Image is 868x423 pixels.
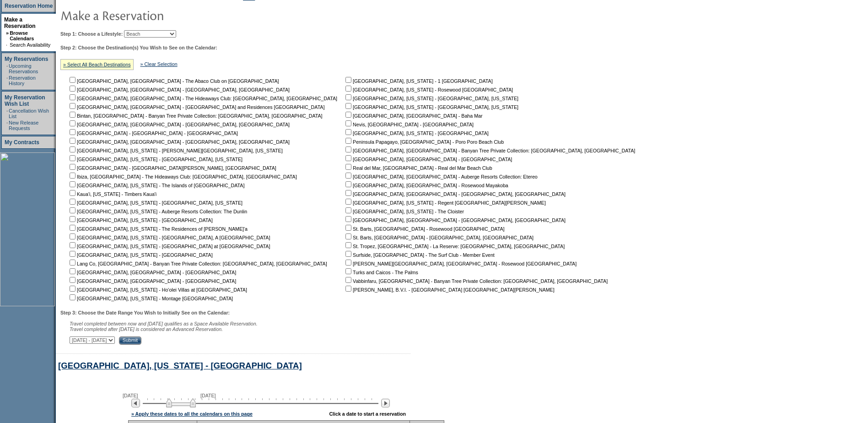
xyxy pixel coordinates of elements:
td: · [6,120,8,131]
nobr: St. Tropez, [GEOGRAPHIC_DATA] - La Reserve: [GEOGRAPHIC_DATA], [GEOGRAPHIC_DATA] [344,244,565,249]
td: · [6,75,8,86]
nobr: [GEOGRAPHIC_DATA], [US_STATE] - [GEOGRAPHIC_DATA] [68,217,213,223]
nobr: Ibiza, [GEOGRAPHIC_DATA] - The Hideaways Club: [GEOGRAPHIC_DATA], [GEOGRAPHIC_DATA] [68,174,297,179]
nobr: [GEOGRAPHIC_DATA], [US_STATE] - [GEOGRAPHIC_DATA], [US_STATE] [344,96,518,101]
nobr: [GEOGRAPHIC_DATA], [GEOGRAPHIC_DATA] - [GEOGRAPHIC_DATA], [GEOGRAPHIC_DATA] [344,217,566,223]
nobr: [GEOGRAPHIC_DATA], [GEOGRAPHIC_DATA] - Auberge Resorts Collection: Etereo [344,174,538,179]
nobr: [GEOGRAPHIC_DATA], [US_STATE] - [GEOGRAPHIC_DATA], [US_STATE] [344,104,518,110]
nobr: Kaua'i, [US_STATE] - Timbers Kaua'i [68,191,156,197]
nobr: [GEOGRAPHIC_DATA], [GEOGRAPHIC_DATA] - [GEOGRAPHIC_DATA] [68,278,236,284]
nobr: [GEOGRAPHIC_DATA], [US_STATE] - [PERSON_NAME][GEOGRAPHIC_DATA], [US_STATE] [68,148,283,153]
nobr: [PERSON_NAME], B.V.I. - [GEOGRAPHIC_DATA] [GEOGRAPHIC_DATA][PERSON_NAME] [344,287,555,293]
a: My Reservation Wish List [5,94,45,107]
a: Reservation History [9,75,36,86]
img: Previous [131,399,140,407]
img: pgTtlMakeReservation.gif [60,6,243,24]
a: » Clear Selection [140,61,178,67]
a: » Select All Beach Destinations [63,62,131,67]
nobr: [GEOGRAPHIC_DATA], [US_STATE] - The Residences of [PERSON_NAME]'a [68,226,248,232]
a: Cancellation Wish List [9,108,49,119]
a: New Release Requests [9,120,38,131]
a: Reservation Home [5,3,53,9]
nobr: [GEOGRAPHIC_DATA], [GEOGRAPHIC_DATA] - [GEOGRAPHIC_DATA], [GEOGRAPHIC_DATA] [68,139,290,145]
nobr: [GEOGRAPHIC_DATA], [US_STATE] - [GEOGRAPHIC_DATA] at [GEOGRAPHIC_DATA] [68,244,270,249]
nobr: [GEOGRAPHIC_DATA], [US_STATE] - [GEOGRAPHIC_DATA], [US_STATE] [68,200,243,206]
nobr: [GEOGRAPHIC_DATA], [GEOGRAPHIC_DATA] - [GEOGRAPHIC_DATA], [GEOGRAPHIC_DATA] [68,87,290,92]
a: My Reservations [5,56,48,62]
nobr: St. Barts, [GEOGRAPHIC_DATA] - Rosewood [GEOGRAPHIC_DATA] [344,226,504,232]
span: Travel completed between now and [DATE] qualifies as a Space Available Reservation. [70,321,258,326]
a: Upcoming Reservations [9,63,38,74]
nobr: [GEOGRAPHIC_DATA], [US_STATE] - [GEOGRAPHIC_DATA], [US_STATE] [68,157,243,162]
a: Search Availability [10,42,50,48]
nobr: [GEOGRAPHIC_DATA] - [GEOGRAPHIC_DATA] - [GEOGRAPHIC_DATA] [68,130,238,136]
nobr: [GEOGRAPHIC_DATA], [US_STATE] - [GEOGRAPHIC_DATA], A [GEOGRAPHIC_DATA] [68,235,270,240]
b: Step 2: Choose the Destination(s) You Wish to See on the Calendar: [60,45,217,50]
nobr: Surfside, [GEOGRAPHIC_DATA] - The Surf Club - Member Event [344,252,495,258]
nobr: [GEOGRAPHIC_DATA], [US_STATE] - Montage [GEOGRAPHIC_DATA] [68,296,233,301]
img: Next [381,399,390,407]
nobr: [GEOGRAPHIC_DATA], [US_STATE] - The Cloister [344,209,464,214]
a: My Contracts [5,139,39,146]
nobr: Nevis, [GEOGRAPHIC_DATA] - [GEOGRAPHIC_DATA] [344,122,474,127]
nobr: [GEOGRAPHIC_DATA], [US_STATE] - Rosewood [GEOGRAPHIC_DATA] [344,87,513,92]
nobr: Bintan, [GEOGRAPHIC_DATA] - Banyan Tree Private Collection: [GEOGRAPHIC_DATA], [GEOGRAPHIC_DATA] [68,113,323,119]
nobr: Peninsula Papagayo, [GEOGRAPHIC_DATA] - Poro Poro Beach Club [344,139,504,145]
nobr: Lang Co, [GEOGRAPHIC_DATA] - Banyan Tree Private Collection: [GEOGRAPHIC_DATA], [GEOGRAPHIC_DATA] [68,261,327,266]
nobr: [GEOGRAPHIC_DATA], [GEOGRAPHIC_DATA] - The Hideaways Club: [GEOGRAPHIC_DATA], [GEOGRAPHIC_DATA] [68,96,337,101]
span: [DATE] [123,393,138,398]
td: · [6,63,8,74]
nobr: [GEOGRAPHIC_DATA], [GEOGRAPHIC_DATA] - [GEOGRAPHIC_DATA], [GEOGRAPHIC_DATA] [344,191,566,197]
a: » Apply these dates to all the calendars on this page [131,411,253,417]
nobr: [GEOGRAPHIC_DATA], [GEOGRAPHIC_DATA] - Banyan Tree Private Collection: [GEOGRAPHIC_DATA], [GEOGRA... [344,148,635,153]
nobr: [GEOGRAPHIC_DATA], [US_STATE] - Ho'olei Villas at [GEOGRAPHIC_DATA] [68,287,247,293]
td: · [6,42,9,48]
nobr: [GEOGRAPHIC_DATA] - [GEOGRAPHIC_DATA][PERSON_NAME], [GEOGRAPHIC_DATA] [68,165,276,171]
nobr: [GEOGRAPHIC_DATA], [US_STATE] - Auberge Resorts Collection: The Dunlin [68,209,247,214]
nobr: [GEOGRAPHIC_DATA], [US_STATE] - [GEOGRAPHIC_DATA] [68,252,213,258]
b: » [6,30,9,36]
nobr: [GEOGRAPHIC_DATA], [GEOGRAPHIC_DATA] - [GEOGRAPHIC_DATA], [GEOGRAPHIC_DATA] [68,122,290,127]
nobr: St. Barts, [GEOGRAPHIC_DATA] - [GEOGRAPHIC_DATA], [GEOGRAPHIC_DATA] [344,235,534,240]
nobr: [GEOGRAPHIC_DATA], [GEOGRAPHIC_DATA] - The Abaco Club on [GEOGRAPHIC_DATA] [68,78,279,84]
a: Make a Reservation [4,16,36,29]
nobr: Travel completed after [DATE] is considered an Advanced Reservation. [70,326,223,332]
nobr: [GEOGRAPHIC_DATA], [GEOGRAPHIC_DATA] - [GEOGRAPHIC_DATA] [344,157,512,162]
div: Click a date to start a reservation [329,411,406,417]
nobr: Vabbinfaru, [GEOGRAPHIC_DATA] - Banyan Tree Private Collection: [GEOGRAPHIC_DATA], [GEOGRAPHIC_DATA] [344,278,608,284]
nobr: Turks and Caicos - The Palms [344,270,418,275]
nobr: Real del Mar, [GEOGRAPHIC_DATA] - Real del Mar Beach Club [344,165,492,171]
nobr: [GEOGRAPHIC_DATA], [GEOGRAPHIC_DATA] - [GEOGRAPHIC_DATA] and Residences [GEOGRAPHIC_DATA] [68,104,324,110]
nobr: [GEOGRAPHIC_DATA], [US_STATE] - The Islands of [GEOGRAPHIC_DATA] [68,183,244,188]
span: [DATE] [200,393,216,398]
b: Step 1: Choose a Lifestyle: [60,31,123,37]
nobr: [GEOGRAPHIC_DATA], [US_STATE] - 1 [GEOGRAPHIC_DATA] [344,78,493,84]
nobr: [GEOGRAPHIC_DATA], [GEOGRAPHIC_DATA] - Baha Mar [344,113,482,119]
nobr: [GEOGRAPHIC_DATA], [US_STATE] - Regent [GEOGRAPHIC_DATA][PERSON_NAME] [344,200,546,206]
nobr: [GEOGRAPHIC_DATA], [GEOGRAPHIC_DATA] - Rosewood Mayakoba [344,183,508,188]
nobr: [GEOGRAPHIC_DATA], [US_STATE] - [GEOGRAPHIC_DATA] [344,130,489,136]
nobr: [PERSON_NAME][GEOGRAPHIC_DATA], [GEOGRAPHIC_DATA] - Rosewood [GEOGRAPHIC_DATA] [344,261,577,266]
nobr: [GEOGRAPHIC_DATA], [GEOGRAPHIC_DATA] - [GEOGRAPHIC_DATA] [68,270,236,275]
td: · [6,108,8,119]
input: Submit [119,336,141,345]
a: Browse Calendars [10,30,34,41]
a: [GEOGRAPHIC_DATA], [US_STATE] - [GEOGRAPHIC_DATA] [58,361,302,370]
b: Step 3: Choose the Date Range You Wish to Initially See on the Calendar: [60,310,230,315]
